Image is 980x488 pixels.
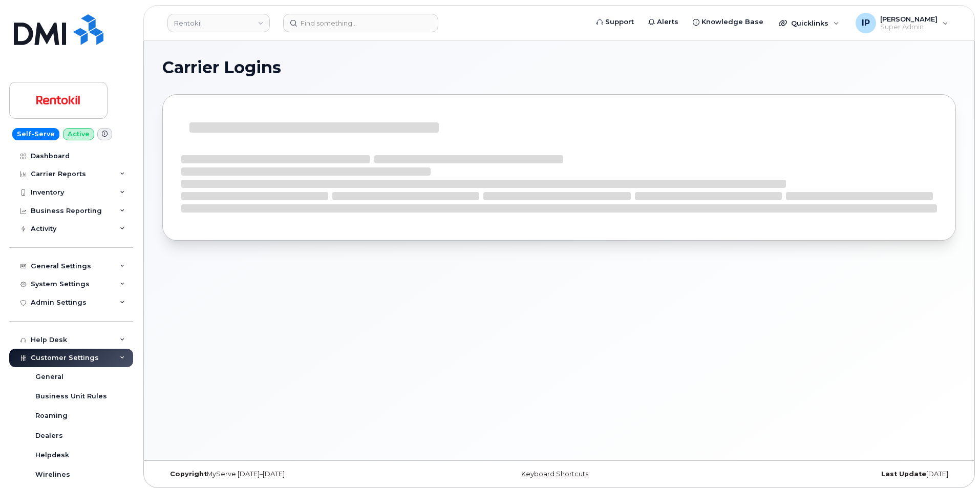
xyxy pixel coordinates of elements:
[691,470,956,478] div: [DATE]
[162,470,427,478] div: MyServe [DATE]–[DATE]
[881,470,926,478] strong: Last Update
[162,60,281,75] span: Carrier Logins
[521,470,588,478] a: Keyboard Shortcuts
[170,470,207,478] strong: Copyright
